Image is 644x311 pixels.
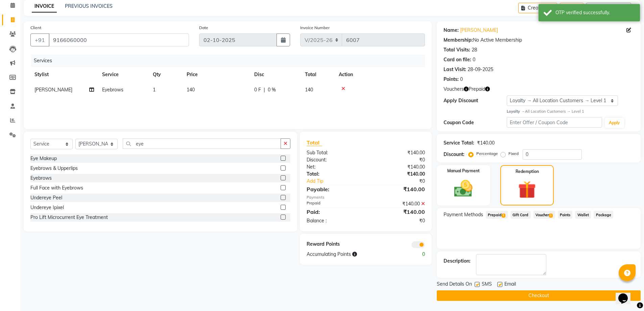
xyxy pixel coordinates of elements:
span: Email [504,281,516,289]
button: Apply [605,118,624,128]
div: Coupon Code [444,119,507,126]
div: No Active Membership [444,37,634,44]
div: Discount: [444,151,464,158]
div: Net: [302,163,366,171]
span: 0 % [268,86,276,93]
div: Description: [444,258,471,265]
span: Prepaid [469,86,485,93]
div: Eyebrows & Upperlips [30,165,78,172]
input: Search by Name/Mobile/Email/Code [49,34,189,46]
span: Prepaid [486,211,508,219]
span: Wallet [575,211,591,219]
div: ₹140.00 [477,139,495,147]
div: Total Visits: [444,46,470,53]
input: Search or Scan [123,138,281,149]
img: _gift.svg [512,179,542,201]
div: Accumulating Points [302,251,398,258]
div: Total: [302,171,366,178]
span: Voucher [533,211,555,219]
div: Service Total: [444,139,474,147]
th: Service [98,67,149,82]
div: ₹0 [377,178,430,185]
span: 0 F [254,86,261,93]
div: Membership: [444,37,473,44]
div: 0 [473,56,475,63]
div: Services [31,54,430,67]
a: [PERSON_NAME] [460,27,498,34]
span: [PERSON_NAME] [34,87,72,93]
span: 140 [187,87,195,93]
strong: Loyalty → [507,109,525,114]
div: Balance : [302,217,366,224]
span: Package [594,211,613,219]
label: Percentage [476,151,498,157]
div: ₹140.00 [366,185,430,193]
th: Price [183,67,250,82]
div: Apply Discount [444,97,507,104]
div: Undereye Peel [30,194,62,201]
span: Send Details On [437,281,472,289]
div: All Location Customers → Level 1 [507,109,634,114]
img: _cash.svg [448,178,478,199]
span: 1 [153,87,156,93]
iframe: chat widget [616,284,637,304]
span: | [264,86,265,93]
div: Sub Total: [302,149,366,156]
input: Enter Offer / Coupon Code [507,117,602,128]
span: Payment Methods [444,211,483,218]
span: 1 [502,214,505,218]
div: 28-09-2025 [468,66,493,73]
div: Full Face with Eyebrows [30,184,83,192]
div: Card on file: [444,56,471,63]
button: Checkout [437,290,641,301]
div: ₹140.00 [366,208,430,216]
label: Redemption [516,169,539,175]
div: ₹140.00 [366,163,430,171]
button: Create New [518,3,557,13]
button: +91 [30,34,49,46]
div: ₹140.00 [366,171,430,178]
button: Save [560,3,583,13]
a: PREVIOUS INVOICES [65,3,113,9]
div: ₹140.00 [366,200,430,207]
div: Discount: [302,156,366,163]
span: Total [307,139,322,146]
div: Points: [444,76,459,83]
span: 140 [305,87,313,93]
label: Client [30,25,41,31]
div: Eyebrows [30,175,52,182]
span: Vouchers [444,86,464,93]
div: Eye Makeup [30,155,57,162]
span: 1 [549,214,553,218]
span: Eyebrows [102,87,123,93]
div: Paid: [302,208,366,216]
label: Invoice Number [300,25,330,31]
div: ₹0 [366,217,430,224]
div: ₹140.00 [366,149,430,156]
div: ₹0 [366,156,430,163]
th: Action [335,67,425,82]
button: Open Invoices [586,3,631,13]
th: Qty [149,67,183,82]
label: Fixed [508,151,519,157]
label: Manual Payment [447,168,480,174]
div: Name: [444,27,459,34]
div: Last Visit: [444,66,466,73]
div: 0 [398,251,430,258]
a: Add Tip [302,178,376,185]
span: SMS [482,281,492,289]
th: Total [301,67,335,82]
div: Pro Lift Microcurrent Eye Treatment [30,214,108,221]
div: 28 [472,46,477,53]
span: Points [558,211,573,219]
span: Gift Card [510,211,531,219]
div: 0 [460,76,463,83]
div: Undereye Ipixel [30,204,64,211]
label: Date [199,25,208,31]
div: Reward Points [302,241,366,248]
div: Prepaid [302,200,366,207]
div: OTP verified successfully. [555,9,635,16]
a: INVOICE [32,0,57,13]
div: Payable: [302,185,366,193]
div: Payments [307,195,425,200]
